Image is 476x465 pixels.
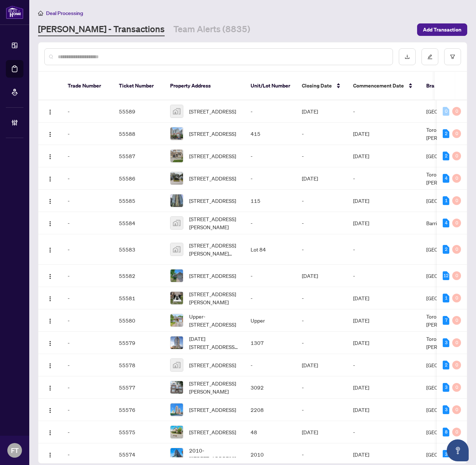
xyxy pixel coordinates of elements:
[245,399,296,421] td: 2208
[189,312,239,328] span: Upper-[STREET_ADDRESS]
[47,296,53,302] img: Logo
[62,287,113,309] td: -
[245,72,296,100] th: Unit/Lot Number
[62,190,113,212] td: -
[452,405,461,414] div: 0
[189,379,239,395] span: [STREET_ADDRESS][PERSON_NAME]
[47,341,53,346] img: Logo
[245,421,296,443] td: 48
[443,294,449,302] div: 1
[245,287,296,309] td: -
[170,269,183,282] img: thumbnail-img
[47,221,53,227] img: Logo
[47,274,53,279] img: Logo
[44,359,56,371] button: Logo
[113,332,164,354] td: 55579
[452,107,461,116] div: 0
[170,243,183,256] img: thumbnail-img
[44,449,56,460] button: Logo
[443,196,449,205] div: 1
[452,196,461,205] div: 0
[443,107,449,116] div: 0
[443,174,449,183] div: 4
[170,381,183,394] img: thumbnail-img
[245,167,296,190] td: -
[296,265,347,287] td: [DATE]
[170,359,183,371] img: thumbnail-img
[443,152,449,160] div: 2
[347,287,420,309] td: [DATE]
[302,82,332,90] span: Closing Date
[245,212,296,234] td: -
[421,48,438,65] button: edit
[423,24,461,36] span: Add Transaction
[44,195,56,207] button: Logo
[347,167,420,190] td: -
[44,382,56,393] button: Logo
[113,234,164,265] td: 55583
[173,23,250,36] a: Team Alerts (8835)
[189,152,236,160] span: [STREET_ADDRESS]
[38,23,165,36] a: [PERSON_NAME] - Transactions
[447,439,469,461] button: Open asap
[443,245,449,254] div: 2
[427,54,432,59] span: edit
[405,54,410,59] span: download
[347,309,420,332] td: [DATE]
[113,145,164,167] td: 55587
[47,363,53,369] img: Logo
[46,10,83,16] span: Deal Processing
[452,361,461,369] div: 0
[44,426,56,438] button: Logo
[170,172,183,185] img: thumbnail-img
[170,403,183,416] img: thumbnail-img
[44,315,56,326] button: Logo
[245,234,296,265] td: Lot 84
[296,421,347,443] td: [DATE]
[44,270,56,282] button: Logo
[38,11,43,16] span: home
[62,332,113,354] td: -
[452,152,461,160] div: 0
[189,361,236,369] span: [STREET_ADDRESS]
[62,212,113,234] td: -
[47,247,53,253] img: Logo
[452,338,461,347] div: 0
[245,354,296,376] td: -
[245,332,296,354] td: 1307
[113,354,164,376] td: 55578
[443,428,449,436] div: 8
[452,316,461,325] div: 0
[170,127,183,140] img: thumbnail-img
[443,129,449,138] div: 2
[245,376,296,399] td: 3092
[347,190,420,212] td: [DATE]
[113,167,164,190] td: 55586
[113,376,164,399] td: 55577
[245,265,296,287] td: -
[296,234,347,265] td: -
[170,336,183,349] img: thumbnail-img
[443,383,449,392] div: 3
[170,105,183,118] img: thumbnail-img
[443,219,449,227] div: 4
[452,219,461,227] div: 0
[44,128,56,139] button: Logo
[417,23,467,36] button: Add Transaction
[44,337,56,349] button: Logo
[62,309,113,332] td: -
[44,243,56,255] button: Logo
[452,245,461,254] div: 0
[62,354,113,376] td: -
[399,48,416,65] button: download
[452,383,461,392] div: 0
[443,271,449,280] div: 12
[347,265,420,287] td: -
[296,309,347,332] td: -
[47,131,53,137] img: Logo
[62,376,113,399] td: -
[189,197,236,205] span: [STREET_ADDRESS]
[189,130,236,138] span: [STREET_ADDRESS]
[62,167,113,190] td: -
[296,332,347,354] td: -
